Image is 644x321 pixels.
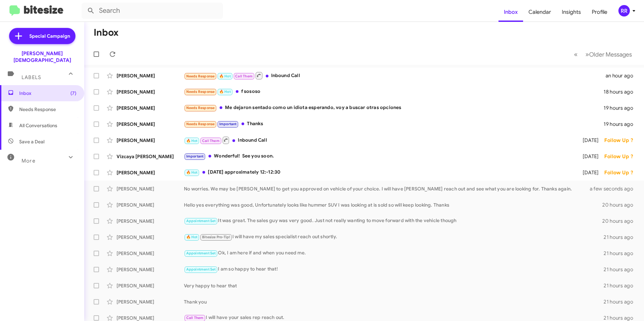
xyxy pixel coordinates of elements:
[22,74,41,80] span: Labels
[186,122,215,126] span: Needs Response
[604,88,639,95] div: 18 hours ago
[184,169,574,176] div: [DATE] approximately 12:-12:30
[19,122,57,129] span: All Conversations
[117,266,184,273] div: [PERSON_NAME]
[184,152,574,160] div: Wonderful! See you soon.
[498,2,523,22] a: Inbox
[184,88,604,96] div: f sososo
[235,74,253,78] span: Call Them
[9,28,75,44] a: Special Campaign
[19,106,76,113] span: Needs Response
[556,2,586,22] a: Insights
[117,218,184,224] div: [PERSON_NAME]
[581,47,636,61] button: Next
[117,88,184,95] div: [PERSON_NAME]
[117,137,184,144] div: [PERSON_NAME]
[604,153,639,160] div: Follow Up ?
[184,104,604,112] div: Me dejaron sentado como un idiota esperando, voy a buscar otras opciones
[186,251,216,255] span: Appointment Set
[618,5,630,16] div: RR
[570,47,582,61] button: Previous
[82,3,223,19] input: Search
[117,234,184,241] div: [PERSON_NAME]
[606,72,639,79] div: an hour ago
[574,137,604,144] div: [DATE]
[604,169,639,176] div: Follow Up ?
[117,202,184,208] div: [PERSON_NAME]
[574,153,604,160] div: [DATE]
[574,169,604,176] div: [DATE]
[186,316,204,320] span: Call Them
[184,298,604,305] div: Thank you
[186,154,204,158] span: Important
[186,74,215,78] span: Needs Response
[117,121,184,128] div: [PERSON_NAME]
[604,121,639,128] div: 19 hours ago
[117,72,184,79] div: [PERSON_NAME]
[184,265,604,273] div: I am so happy to hear that!
[117,169,184,176] div: [PERSON_NAME]
[117,185,184,192] div: [PERSON_NAME]
[94,27,119,38] h1: Inbox
[613,5,637,16] button: RR
[184,71,606,80] div: Inbound Call
[589,51,632,58] span: Older Messages
[186,219,216,223] span: Appointment Set
[186,139,198,143] span: 🔥 Hot
[184,249,604,257] div: Ok, I am here if and when you need me.
[186,106,215,110] span: Needs Response
[585,50,589,59] span: »
[219,122,237,126] span: Important
[604,234,639,241] div: 21 hours ago
[22,158,35,164] span: More
[202,235,230,239] span: Bitesize Pro-Tip!
[184,185,598,192] div: No worries. We may be [PERSON_NAME] to get you approved on vehicle of your choice. I will have [P...
[19,138,44,145] span: Save a Deal
[186,267,216,272] span: Appointment Set
[186,90,215,94] span: Needs Response
[117,153,184,160] div: Vizcaya [PERSON_NAME]
[117,298,184,305] div: [PERSON_NAME]
[184,233,604,241] div: I will have my sales specialist reach out shortly.
[604,282,639,289] div: 21 hours ago
[70,90,76,97] span: (7)
[604,250,639,257] div: 21 hours ago
[186,235,198,239] span: 🔥 Hot
[604,266,639,273] div: 21 hours ago
[186,170,198,175] span: 🔥 Hot
[19,90,76,97] span: Inbox
[202,139,220,143] span: Call Them
[570,47,636,61] nav: Page navigation example
[219,74,231,78] span: 🔥 Hot
[604,298,639,305] div: 21 hours ago
[117,250,184,257] div: [PERSON_NAME]
[117,282,184,289] div: [PERSON_NAME]
[219,90,231,94] span: 🔥 Hot
[604,137,639,144] div: Follow Up ?
[184,217,602,225] div: It was great. The sales guy was very good. Just not really wanting to move forward with the vehic...
[184,136,574,144] div: Inbound Call
[523,2,556,22] a: Calendar
[574,50,578,59] span: «
[184,282,604,289] div: Very happy to hear that
[586,2,613,22] a: Profile
[29,33,70,39] span: Special Campaign
[602,202,639,208] div: 20 hours ago
[117,105,184,111] div: [PERSON_NAME]
[598,185,639,192] div: a few seconds ago
[184,202,602,208] div: Hello yes everything was good, Unfortunately looks like hummer SUV I was looking at is sold so wi...
[602,218,639,224] div: 20 hours ago
[604,105,639,111] div: 19 hours ago
[184,120,604,128] div: Thanks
